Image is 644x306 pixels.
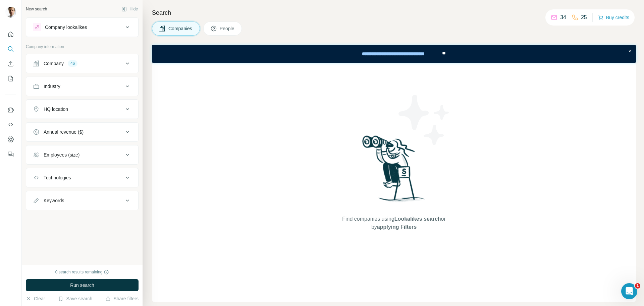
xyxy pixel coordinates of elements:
div: Keywords [44,197,64,204]
button: Keywords [26,192,138,209]
div: Technologies [44,174,71,181]
button: Buy credits [598,13,629,22]
p: Company information [26,44,139,50]
span: Run search [70,282,94,289]
button: Share filters [105,295,139,302]
span: applying Filters [377,224,417,230]
button: Employees (size) [26,147,138,163]
div: Company [44,60,64,67]
button: Quick start [5,28,16,40]
div: HQ location [44,106,68,113]
span: People [220,25,235,32]
div: Industry [44,83,60,90]
button: Run search [26,279,139,291]
div: Annual revenue ($) [44,129,84,135]
div: 0 search results remaining [55,269,109,275]
button: My lists [5,73,16,85]
div: Company lookalikes [45,24,87,31]
img: Avatar [5,7,16,17]
span: Lookalikes search [394,216,441,222]
button: Enrich CSV [5,58,16,70]
button: Annual revenue ($) [26,124,138,140]
button: Search [5,43,16,55]
button: Hide [117,4,143,14]
div: 46 [68,60,77,67]
span: Find companies using or by [340,215,447,231]
img: Surfe Illustration - Stars [394,90,454,150]
button: Dashboard [5,133,16,145]
button: Use Surfe API [5,119,16,131]
button: Company46 [26,55,138,72]
span: Companies [168,25,193,32]
p: 25 [581,13,587,21]
button: Feedback [5,148,16,160]
button: HQ location [26,101,138,117]
iframe: Intercom live chat [621,283,637,299]
button: Save search [58,295,92,302]
img: Surfe Illustration - Woman searching with binoculars [359,134,429,209]
h4: Search [152,8,636,17]
button: Company lookalikes [26,19,138,35]
button: Use Surfe on LinkedIn [5,104,16,116]
div: New search [26,6,47,12]
button: Industry [26,78,138,94]
span: 1 [635,283,640,289]
p: 34 [560,13,566,21]
iframe: Banner [152,45,636,63]
button: Technologies [26,170,138,186]
button: Clear [26,295,45,302]
div: Employees (size) [44,151,79,158]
